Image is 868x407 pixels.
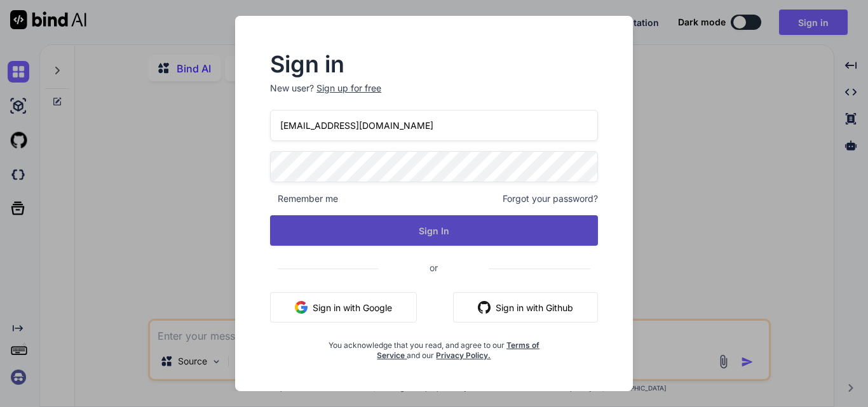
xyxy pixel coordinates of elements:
[270,54,598,74] h2: Sign in
[316,82,381,95] div: Sign up for free
[377,340,539,360] a: Terms of Service
[270,110,598,141] input: Login or Email
[436,350,491,360] a: Privacy Policy.
[325,333,543,361] div: You acknowledge that you read, and agree to our and our
[478,301,491,314] img: github
[453,292,598,323] button: Sign in with Github
[270,82,598,110] p: New user?
[295,301,308,314] img: google
[270,192,338,205] span: Remember me
[270,292,417,323] button: Sign in with Google
[270,215,598,246] button: Sign In
[503,192,598,205] span: Forgot your password?
[379,252,489,283] span: or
